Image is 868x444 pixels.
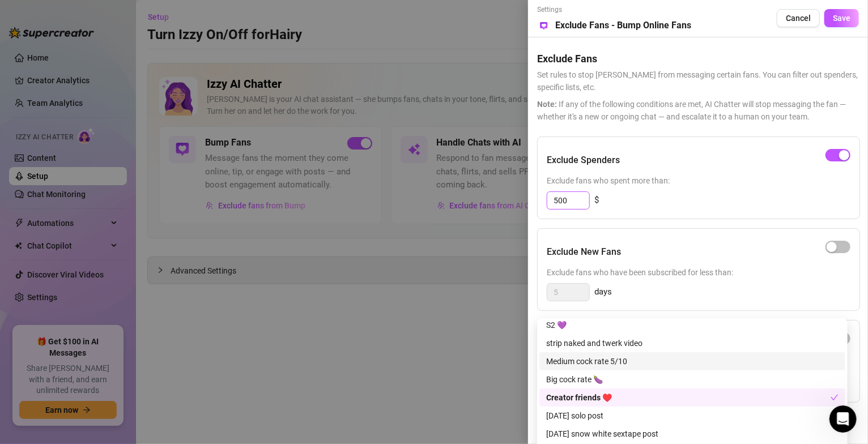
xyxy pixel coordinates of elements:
span: Exclude fans who have been subscribed for less than: [547,266,850,279]
button: Gif picker [36,357,45,366]
img: Profile image for Ella [34,284,45,295]
span: check [831,394,839,402]
button: Start recording [72,357,81,366]
div: Creator friends ♥️ [546,391,831,404]
b: [PERSON_NAME] [49,285,112,293]
button: go back [7,5,29,26]
div: Hey [PERSON_NAME], so you noticed the same fan receiving the same PPV with two different prices? ... [18,54,177,110]
div: S2 💜 [546,319,839,331]
div: Hey [PERSON_NAME], so you noticed the same fan receiving the same PPV with two different prices? ... [9,48,186,117]
div: [DATE] [9,126,218,141]
span: Settings [537,5,691,15]
button: Home [177,5,199,26]
div: Big cock rate 🍆 [546,373,839,386]
div: S2 💜 [539,316,845,334]
span: If any of the following conditions are met, AI Chatter will stop messaging the fan — whether it's... [537,98,859,123]
span: days [594,285,612,299]
p: The team can also help [55,14,141,25]
span: $ [594,194,599,207]
div: Giselle says… [9,22,218,48]
span: Note: [537,100,557,109]
div: Big cock rate 🍆 [539,370,845,388]
h5: Exclude Fans - Bump Online Fans [555,19,691,32]
button: Save [824,9,859,27]
div: Medium cock rate 5/10 [546,355,839,368]
h5: Exclude New Fans [547,245,621,259]
div: Let me try it again, and if I see it I will screenshot it [50,196,209,218]
img: Profile image for Ella [32,6,50,24]
button: Cancel [777,9,820,27]
span: Set rules to stop [PERSON_NAME] from messaging certain fans. You can filter out spenders, specifi... [537,69,859,93]
div: Giselle says… [9,48,218,126]
button: Upload attachment [54,357,63,366]
h5: Exclude Spenders [547,153,620,167]
div: strip naked and twerk video [546,337,839,349]
div: Got it, thanks for confirming! Whenever you get a chance, please share a screenshot so we can che... [9,308,186,355]
div: Got it, thanks for confirming! Whenever you get a chance, please share a screenshot so we can che... [18,315,177,348]
div: Yes, I will have to send another one out because when I noticed it I unsent it right away [50,148,209,181]
div: but yes, it will send the same fan different PPV prices for the same content [50,233,209,266]
div: Ella says… [9,282,218,308]
div: [DATE] snow white sextape post [546,428,839,440]
h1: [PERSON_NAME] [55,6,129,14]
div: [DATE] solo post [546,409,839,422]
div: Creator friends ♥️ [539,388,845,407]
div: Yes, I will have to send another one out because when I noticed it I unsent it right away [41,141,218,188]
span: Exclude fans who spent more than: [547,174,850,187]
div: strip naked and twerk video [539,334,845,352]
h5: Exclude Fans [537,51,859,66]
div: Ella says… [9,308,218,380]
div: 5/16/24 solo post [539,407,845,425]
div: but yes, it will send the same fan different PPV prices for the same content [41,226,218,273]
button: Emoji picker [18,357,27,366]
div: Bellamy says… [9,226,218,282]
span: Save [833,14,850,23]
div: Let me try it again, and if I see it I will screenshot it [41,189,218,225]
div: joined the conversation [49,284,193,294]
div: Bellamy says… [9,141,218,189]
span: Cancel [786,14,811,23]
div: Bellamy says… [9,189,218,226]
iframe: Intercom live chat [829,405,857,433]
button: Send a message… [194,353,212,371]
div: 5/29/24 snow white sextape post [539,425,845,443]
div: Medium cock rate 5/10 [539,352,845,370]
div: Close [199,5,219,25]
textarea: Message… [10,334,217,353]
